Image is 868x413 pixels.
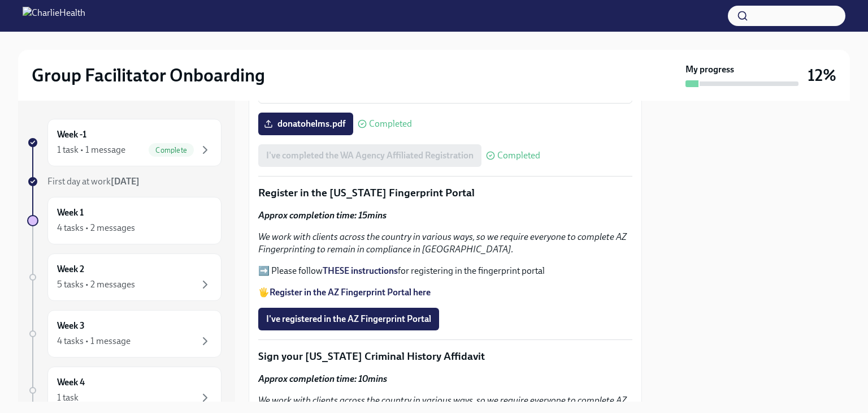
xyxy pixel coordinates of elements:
label: donatohelms.pdf [258,113,353,135]
button: I've registered in the AZ Fingerprint Portal [258,308,439,330]
div: 1 task • 1 message [57,144,125,156]
span: Complete [149,146,194,154]
span: I've registered in the AZ Fingerprint Portal [266,313,431,325]
a: First day at work[DATE] [27,175,222,188]
h3: 12% [808,65,836,85]
h2: Group Facilitator Onboarding [32,64,265,87]
span: Completed [369,119,412,128]
h6: Week 3 [57,320,85,332]
img: CharlieHealth [23,7,85,25]
div: 1 task [57,392,79,404]
strong: My progress [685,63,734,76]
a: Week 14 tasks • 2 messages [27,197,222,244]
p: Sign your [US_STATE] Criminal History Affidavit [258,349,632,364]
div: 5 tasks • 2 messages [57,278,135,291]
strong: [DATE] [111,176,140,187]
div: 4 tasks • 2 messages [57,222,135,234]
h6: Week 1 [57,206,84,219]
span: Completed [497,151,540,160]
a: Register in the AZ Fingerprint Portal here [270,287,431,298]
h6: Week 4 [57,376,85,389]
a: Week 25 tasks • 2 messages [27,253,222,301]
a: Week 34 tasks • 1 message [27,310,222,358]
p: 🖐️ [258,286,632,299]
p: ➡️ Please follow for registering in the fingerprint portal [258,265,632,277]
div: 4 tasks • 1 message [57,335,131,347]
a: THESE instructions [323,265,398,276]
strong: Approx completion time: 10mins [258,373,387,384]
a: Week -11 task • 1 messageComplete [27,119,222,166]
em: We work with clients across the country in various ways, so we require everyone to complete AZ Fi... [258,231,627,255]
h6: Week -1 [57,128,86,141]
h6: Week 2 [57,263,84,276]
span: First day at work [47,176,140,187]
p: Register in the [US_STATE] Fingerprint Portal [258,186,632,200]
strong: Approx completion time: 15mins [258,210,387,221]
span: donatohelms.pdf [266,118,345,130]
